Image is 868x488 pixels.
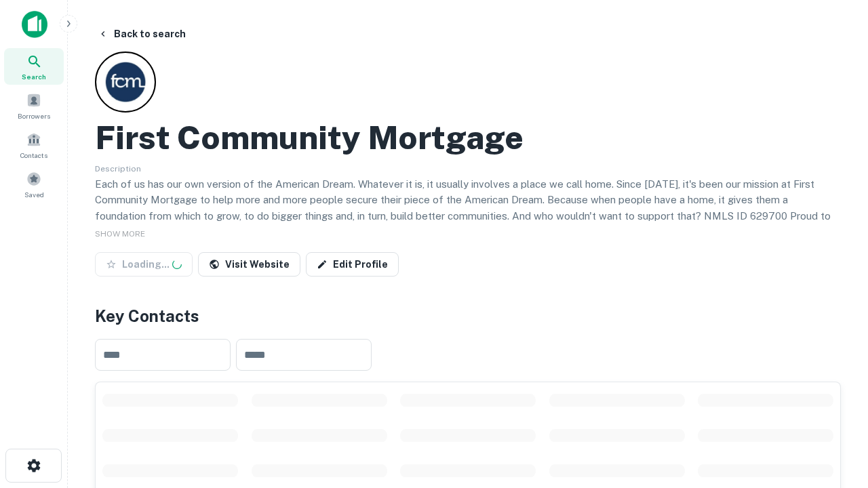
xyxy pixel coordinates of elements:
span: Borrowers [18,110,50,121]
a: Visit Website [198,252,300,277]
a: Saved [4,166,64,203]
img: capitalize-icon.png [22,11,47,38]
span: Description [95,164,141,174]
p: Each of us has our own version of the American Dream. Whatever it is, it usually involves a place... [95,176,841,240]
a: Borrowers [4,87,64,124]
span: SHOW MORE [95,229,145,239]
span: Saved [24,189,44,200]
a: Contacts [4,127,64,163]
a: Edit Profile [306,252,399,277]
h2: First Community Mortgage [95,118,524,157]
a: Search [4,48,64,85]
iframe: Chat Widget [800,380,868,445]
span: Search [22,71,46,82]
button: Back to search [92,22,191,46]
span: Contacts [20,150,47,161]
h4: Key Contacts [95,304,841,328]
